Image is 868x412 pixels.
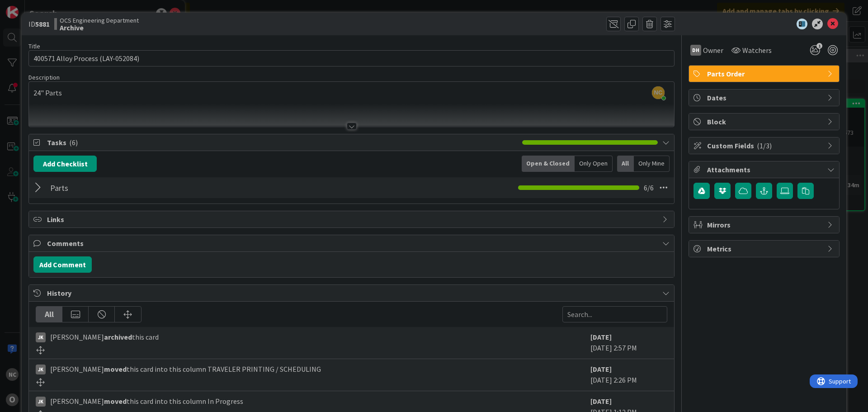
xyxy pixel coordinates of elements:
span: [PERSON_NAME] this card [50,331,159,342]
b: 5881 [35,19,50,28]
span: Owner [703,45,723,56]
div: Open & Closed [522,156,575,172]
span: Dates [707,92,823,103]
b: [DATE] [590,397,612,406]
div: All [617,156,634,172]
span: Metrics [707,243,823,254]
span: Watchers [742,45,772,56]
span: [PERSON_NAME] this card into this column In Progress [50,396,243,407]
label: Title [28,42,40,50]
button: Add Checklist [33,156,97,172]
span: Description [28,73,60,81]
div: All [36,307,62,322]
span: Mirrors [707,219,823,230]
b: moved [104,365,127,374]
div: JK [36,365,46,374]
b: [DATE] [590,365,612,374]
span: Attachments [707,164,823,175]
span: Comments [47,238,658,249]
p: 24" Parts [33,88,670,98]
span: History [47,288,658,298]
div: JK [36,397,46,407]
b: moved [104,397,127,406]
span: Tasks [47,137,518,148]
b: Archive [60,24,139,31]
b: archived [104,332,132,341]
input: Search... [562,306,667,322]
button: Add Comment [33,256,92,273]
span: Custom Fields [707,140,823,151]
div: [DATE] 2:26 PM [590,364,667,386]
b: [DATE] [590,332,612,341]
div: [DATE] 2:57 PM [590,331,667,354]
span: Links [47,214,658,225]
div: Only Open [575,156,613,172]
span: ID [28,19,50,29]
span: NC [652,86,665,99]
div: Only Mine [634,156,670,172]
input: type card name here... [28,50,675,66]
span: 1 [816,43,822,49]
div: DH [690,45,701,56]
span: ( 6 ) [69,138,78,147]
span: Parts Order [707,68,823,79]
div: JK [36,332,46,342]
span: ( 1/3 ) [757,141,772,150]
span: Support [19,1,41,12]
input: Add Checklist... [47,180,250,196]
span: Block [707,116,823,127]
span: OCS Engineering Department [60,17,139,24]
span: [PERSON_NAME] this card into this column TRAVELER PRINTING / SCHEDULING [50,364,321,374]
span: 6 / 6 [644,182,654,193]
